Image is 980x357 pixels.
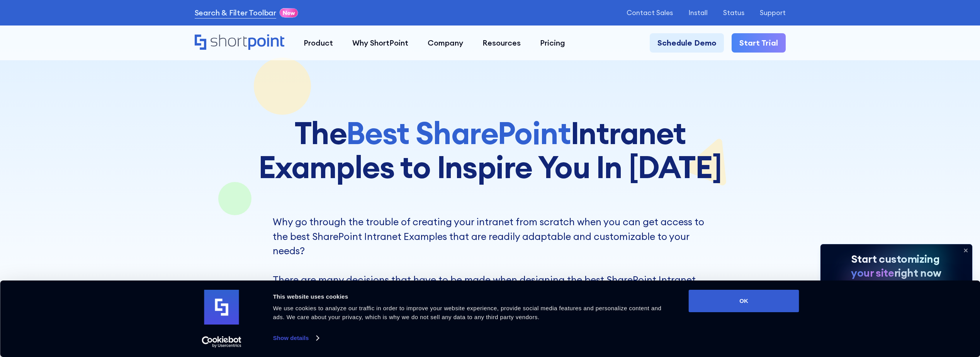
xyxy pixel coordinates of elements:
[473,33,530,53] a: Resources
[343,33,418,53] a: Why ShortPoint
[428,37,463,49] div: Company
[258,116,722,184] h1: The Intranet Examples to Inspire You In [DATE]
[732,33,786,53] a: Start Trial
[540,37,565,49] div: Pricing
[760,9,786,17] a: Support
[188,336,255,348] a: Usercentrics Cookiebot - opens in a new window
[294,33,343,53] a: Product
[688,9,708,17] a: Install
[482,37,521,49] div: Resources
[418,33,473,53] a: Company
[530,33,575,53] a: Pricing
[352,37,408,49] div: Why ShortPoint
[627,9,673,17] a: Contact Sales
[650,33,724,53] a: Schedule Demo
[204,290,239,325] img: logo
[723,9,744,17] a: Status
[304,37,333,49] div: Product
[273,305,662,320] span: We use cookies to analyze our traffic in order to improve your website experience, provide social...
[689,290,799,312] button: OK
[195,7,276,19] a: Search & Filter Toolbar
[273,292,671,301] div: This website uses cookies
[195,34,285,51] a: Home
[273,332,319,344] a: Show details
[346,113,571,152] span: Best SharePoint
